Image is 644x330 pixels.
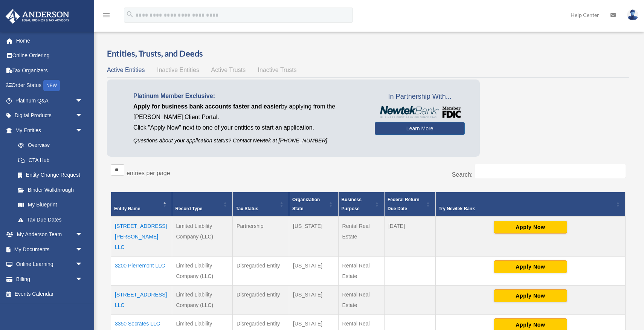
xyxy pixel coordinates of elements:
p: Click "Apply Now" next to one of your entities to start an application. [133,122,363,133]
th: Entity Name: Activate to invert sorting [111,192,172,217]
div: NEW [43,80,60,91]
label: entries per page [127,170,170,176]
span: Inactive Entities [157,67,199,73]
th: Business Purpose: Activate to sort [338,192,384,217]
button: Apply Now [494,260,567,273]
span: Record Type [175,206,202,211]
a: menu [102,13,111,20]
th: Tax Status: Activate to sort [233,192,289,217]
td: Limited Liability Company (LLC) [172,217,233,257]
td: [STREET_ADDRESS][PERSON_NAME] LLC [111,217,172,257]
a: My Blueprint [11,197,90,212]
th: Federal Return Due Date: Activate to sort [384,192,435,217]
span: In Partnership With... [375,91,465,103]
span: Entity Name [114,206,140,211]
h3: Entities, Trusts, and Deeds [107,48,629,60]
a: Tax Organizers [5,63,94,78]
a: Platinum Q&Aarrow_drop_down [5,93,94,108]
td: Disregarded Entity [233,286,289,315]
td: [US_STATE] [289,286,339,315]
a: Order StatusNEW [5,78,94,93]
span: arrow_drop_down [75,108,90,124]
a: Learn More [375,122,465,135]
a: Digital Productsarrow_drop_down [5,108,94,123]
td: Limited Liability Company (LLC) [172,286,233,315]
a: Binder Walkthrough [11,182,90,197]
label: Search: [452,171,473,178]
a: My Documentsarrow_drop_down [5,242,94,257]
span: Active Entities [107,67,145,73]
div: Try Newtek Bank [439,204,614,213]
span: Organization State [292,197,320,211]
span: arrow_drop_down [75,123,90,138]
th: Record Type: Activate to sort [172,192,233,217]
span: arrow_drop_down [75,257,90,272]
i: menu [102,11,111,20]
td: Rental Real Estate [338,217,384,257]
p: Platinum Member Exclusive: [133,91,363,101]
td: [DATE] [384,217,435,257]
a: Online Ordering [5,48,94,63]
span: arrow_drop_down [75,227,90,243]
i: search [126,10,134,18]
td: 3200 Pierremont LLC [111,257,172,286]
td: Rental Real Estate [338,257,384,286]
span: Inactive Trusts [258,67,297,73]
p: Questions about your application status? Contact Newtek at [PHONE_NUMBER] [133,136,363,145]
a: Events Calendar [5,287,94,302]
span: Federal Return Due Date [388,197,420,211]
a: Online Learningarrow_drop_down [5,257,94,272]
a: Home [5,33,94,48]
a: Tax Due Dates [11,212,90,227]
th: Organization State: Activate to sort [289,192,339,217]
a: Entity Change Request [11,168,90,183]
span: Business Purpose [342,197,362,211]
button: Apply Now [494,289,567,302]
span: Active Trusts [211,67,246,73]
td: Rental Real Estate [338,286,384,315]
p: by applying from the [PERSON_NAME] Client Portal. [133,101,363,122]
span: Tax Status [236,206,258,211]
td: Disregarded Entity [233,257,289,286]
td: [STREET_ADDRESS] LLC [111,286,172,315]
img: NewtekBankLogoSM.png [378,106,461,118]
span: arrow_drop_down [75,272,90,287]
td: [US_STATE] [289,217,339,257]
button: Apply Now [494,221,567,234]
img: Anderson Advisors Platinum Portal [3,9,72,24]
a: Overview [11,138,87,153]
a: My Entitiesarrow_drop_down [5,123,90,138]
a: CTA Hub [11,153,90,168]
span: arrow_drop_down [75,93,90,108]
td: [US_STATE] [289,257,339,286]
td: Partnership [233,217,289,257]
a: Billingarrow_drop_down [5,272,94,287]
a: My Anderson Teamarrow_drop_down [5,227,94,242]
span: arrow_drop_down [75,242,90,257]
img: User Pic [627,9,638,20]
td: Limited Liability Company (LLC) [172,257,233,286]
th: Try Newtek Bank : Activate to sort [435,192,625,217]
span: Apply for business bank accounts faster and easier [133,103,281,110]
